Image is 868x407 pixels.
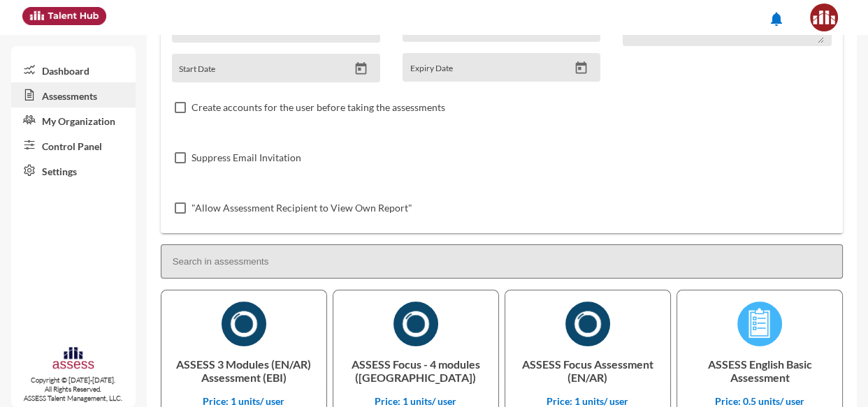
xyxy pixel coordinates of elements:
[173,346,315,395] p: ASSESS 3 Modules (EN/AR) Assessment (EBI)
[345,346,487,395] p: ASSESS Focus - 4 modules ([GEOGRAPHIC_DATA])
[11,158,136,183] a: Settings
[768,10,785,27] mat-icon: notifications
[161,244,843,279] input: Search in assessments
[688,395,831,407] p: Price: 0.5 units/ user
[52,346,95,373] img: assesscompany-logo.png
[191,200,412,216] span: "Allow Assessment Recipient to View Own Report"
[11,57,136,82] a: Dashboard
[569,61,593,75] button: Open calendar
[191,99,445,116] span: Create accounts for the user before taking the assessments
[173,395,315,407] p: Price: 1 units/ user
[11,133,136,158] a: Control Panel
[516,395,659,407] p: Price: 1 units/ user
[11,376,136,403] p: Copyright © [DATE]-[DATE]. All Rights Reserved. ASSESS Talent Management, LLC.
[11,108,136,133] a: My Organization
[688,346,831,395] p: ASSESS English Basic Assessment
[11,82,136,108] a: Assessments
[191,149,301,166] span: Suppress Email Invitation
[349,61,373,76] button: Open calendar
[516,346,659,395] p: ASSESS Focus Assessment (EN/AR)
[345,395,487,407] p: Price: 1 units/ user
